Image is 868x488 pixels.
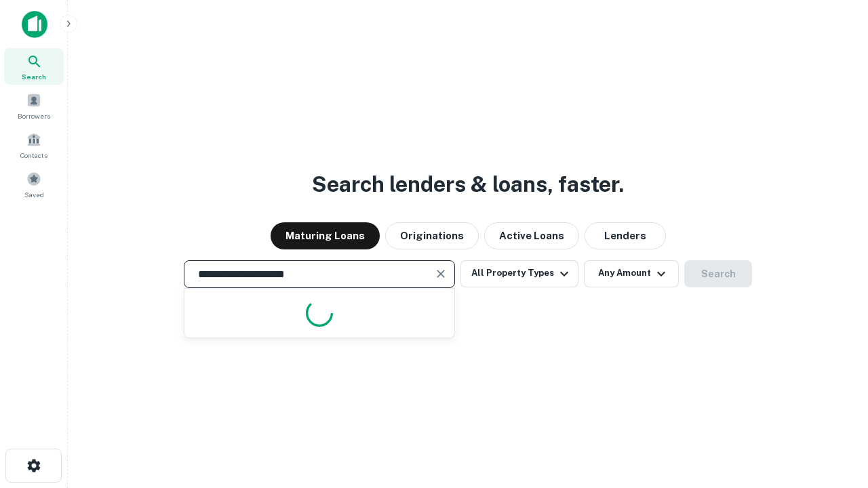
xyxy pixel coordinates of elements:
[4,48,64,85] a: Search
[484,222,579,249] button: Active Loans
[20,150,47,161] span: Contacts
[800,380,868,445] iframe: Chat Widget
[431,264,450,283] button: Clear
[22,11,47,38] img: capitalize-icon.png
[385,222,479,249] button: Originations
[4,87,64,124] a: Borrowers
[4,166,64,203] a: Saved
[4,127,64,163] a: Contacts
[271,222,380,249] button: Maturing Loans
[312,168,624,201] h3: Search lenders & loans, faster.
[584,260,679,287] button: Any Amount
[24,189,44,200] span: Saved
[585,222,666,249] button: Lenders
[18,110,50,121] span: Borrowers
[460,260,578,287] button: All Property Types
[22,71,46,82] span: Search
